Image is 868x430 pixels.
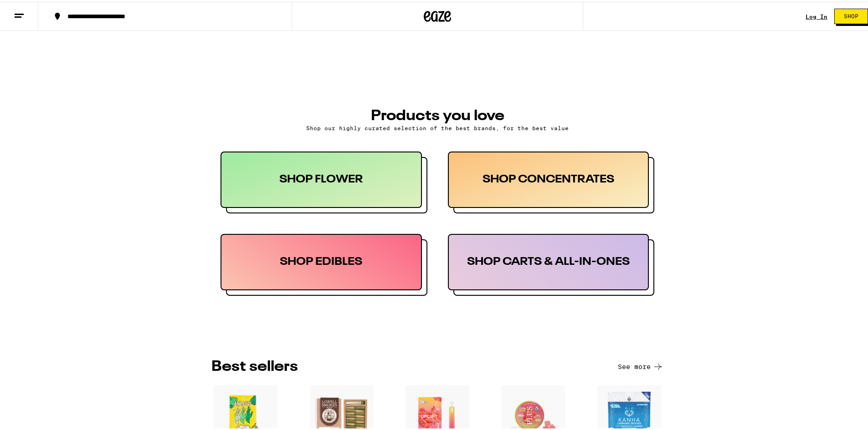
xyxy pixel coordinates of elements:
div: SHOP CARTS & ALL-IN-ONES [448,232,649,288]
h3: PRODUCTS YOU LOVE [221,107,654,121]
button: See more [618,359,663,370]
div: SHOP EDIBLES [221,232,422,288]
button: Shop [834,7,868,22]
p: Shop our highly curated selection of the best brands, for the best value [221,123,654,129]
button: SHOP CARTS & ALL-IN-ONES [448,232,655,294]
button: SHOP EDIBLES [221,232,427,294]
h3: BEST SELLERS [211,358,298,372]
button: SHOP FLOWER [221,150,427,212]
a: Log In [806,12,827,18]
div: SHOP CONCENTRATES [448,150,649,206]
span: Hi. Need any help? [5,6,66,14]
button: SHOP CONCENTRATES [448,150,655,212]
div: SHOP FLOWER [221,150,422,206]
span: Shop [844,12,858,17]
